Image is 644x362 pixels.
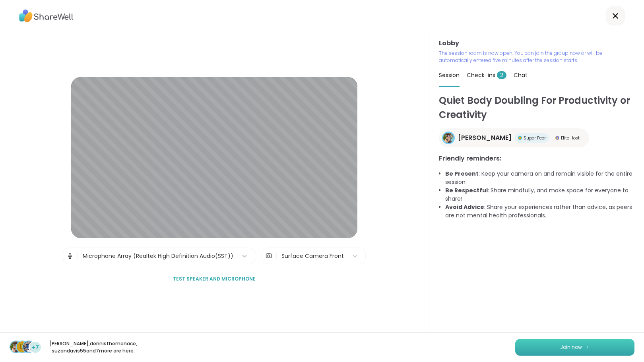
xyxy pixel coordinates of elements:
img: Adrienne_QueenOfTheDawn [443,133,454,143]
img: Adrienne_QueenOfTheDawn [10,341,21,352]
span: Elite Host [561,135,580,141]
img: suzandavis55 [23,341,34,352]
li: : Share your experiences rather than advice, as peers are not mental health professionals. [445,203,634,220]
div: Microphone Array (Realtek High Definition Audio(SST)) [83,252,233,260]
b: Avoid Advice [445,203,484,211]
h3: Friendly reminders: [439,154,634,163]
p: The session room is now open. You can join the group now or will be automatically entered five mi... [439,50,634,64]
span: Session [439,71,460,79]
li: : Keep your camera on and remain visible for the entire session. [445,170,634,186]
h3: Lobby [439,39,634,48]
p: [PERSON_NAME] , dennisthemenace , suzandavis55 and 7 more are here. [48,340,138,354]
img: Camera [265,248,272,264]
button: Join now [515,339,634,356]
img: ShareWell Logomark [585,345,590,349]
h1: Quiet Body Doubling For Productivity or Creativity [439,93,634,122]
span: d [20,342,25,352]
span: | [77,248,79,264]
span: Chat [514,71,528,79]
span: Join now [560,344,582,351]
b: Be Present [445,170,479,178]
li: : Share mindfully, and make space for everyone to share! [445,186,634,203]
span: 2 [497,71,506,79]
span: +7 [32,343,39,352]
img: Microphone [66,248,74,264]
span: [PERSON_NAME] [458,133,512,143]
a: Adrienne_QueenOfTheDawn[PERSON_NAME]Super PeerSuper PeerElite HostElite Host [439,128,589,147]
b: Be Respectful [445,186,488,194]
button: Test speaker and microphone [170,271,259,287]
img: Elite Host [555,136,559,140]
img: Super Peer [518,136,522,140]
span: | [275,248,277,264]
span: Super Peer [524,135,546,141]
img: ShareWell Logo [19,7,74,25]
div: Surface Camera Front [281,252,344,260]
span: Check-ins [467,71,506,79]
span: Test speaker and microphone [173,275,256,283]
